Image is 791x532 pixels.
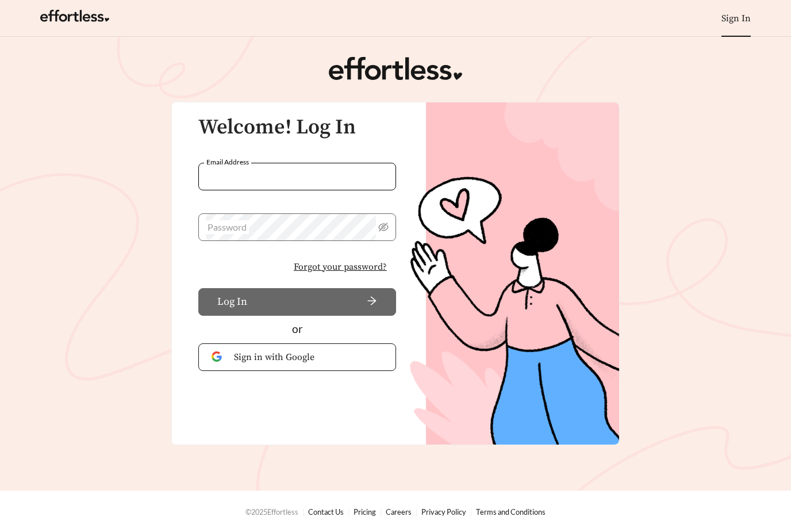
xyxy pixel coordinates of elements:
[245,507,298,516] span: © 2025 Effortless
[721,13,751,24] a: Sign In
[198,116,396,139] h3: Welcome! Log In
[476,507,546,516] a: Terms and Conditions
[198,343,396,371] button: Sign in with Google
[354,507,376,516] a: Pricing
[294,260,387,274] span: Forgot your password?
[198,288,396,316] button: Log Inarrow-right
[421,507,466,516] a: Privacy Policy
[234,350,383,364] span: Sign in with Google
[308,507,344,516] a: Contact Us
[198,321,396,338] div: or
[386,507,412,516] a: Careers
[378,222,389,232] span: eye-invisible
[212,351,225,362] img: Google Authentication
[285,255,396,279] button: Forgot your password?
